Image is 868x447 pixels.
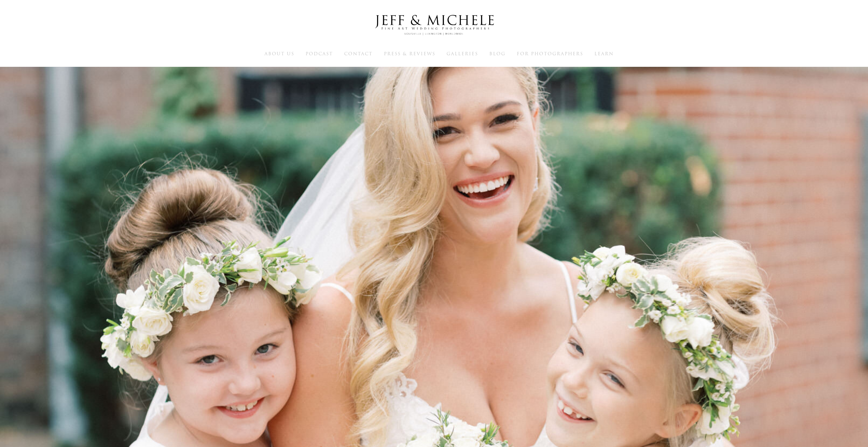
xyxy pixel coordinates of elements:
a: Contact [344,51,373,57]
span: Blog [489,51,506,57]
a: About Us [264,51,294,57]
a: For Photographers [517,51,583,57]
a: Blog [489,51,506,57]
a: Learn [594,51,614,57]
span: For Photographers [517,51,583,57]
span: Press & Reviews [384,51,435,57]
span: About Us [264,51,294,57]
a: Galleries [447,51,478,57]
span: Contact [344,51,373,57]
a: Podcast [305,51,333,57]
img: Louisville Wedding Photographers - Jeff & Michele Wedding Photographers [366,8,502,42]
span: Learn [594,51,614,57]
span: Galleries [447,51,478,57]
a: Press & Reviews [384,51,435,57]
span: Podcast [305,51,333,57]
